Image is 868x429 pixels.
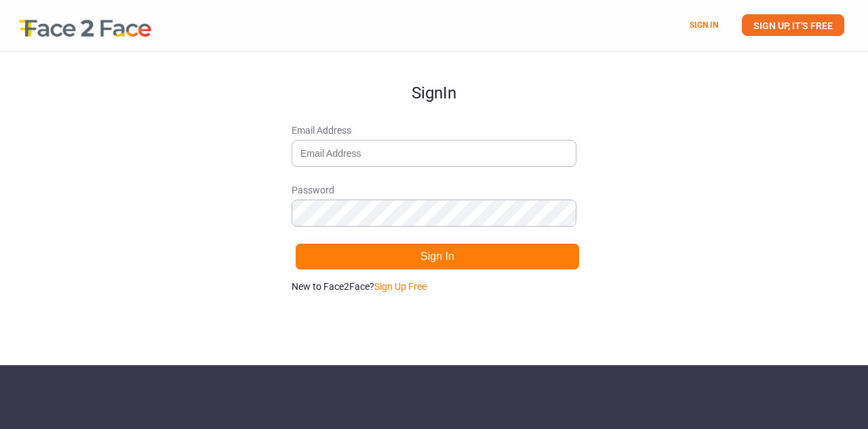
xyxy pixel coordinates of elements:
span: Email Address [292,124,576,137]
button: Sign In [295,243,580,270]
a: SIGN UP, IT'S FREE [742,14,844,36]
a: SIGN IN [690,20,718,30]
p: New to Face2Face? [292,280,576,293]
input: Email Address [292,140,576,167]
h1: Sign In [292,52,576,102]
span: Password [292,183,576,197]
input: Password [292,200,576,227]
a: Sign Up Free [374,281,427,292]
